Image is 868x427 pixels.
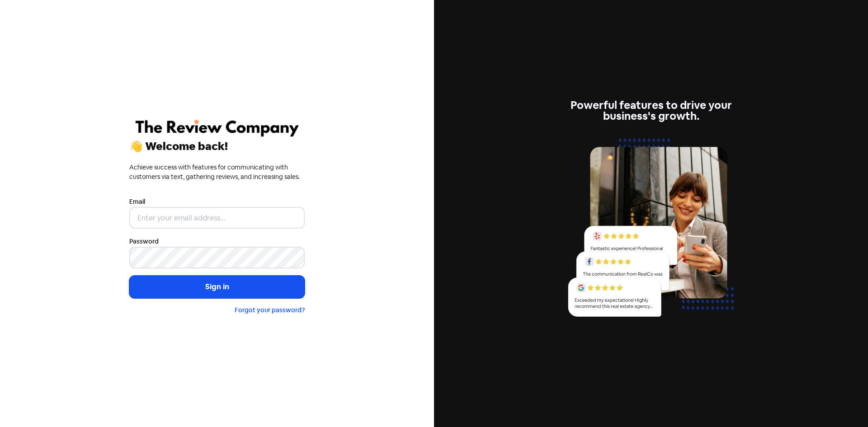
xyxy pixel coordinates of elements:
div: Powerful features to drive your business's growth. [563,100,739,122]
div: Achieve success with features for communicating with customers via text, gathering reviews, and i... [129,163,305,182]
input: Enter your email address... [129,207,305,229]
label: Email [129,197,145,206]
img: reviews [563,132,739,327]
button: Sign in [129,276,305,298]
a: Forgot your password? [235,306,305,314]
div: 👋 Welcome back! [129,141,305,152]
label: Password [129,237,159,246]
